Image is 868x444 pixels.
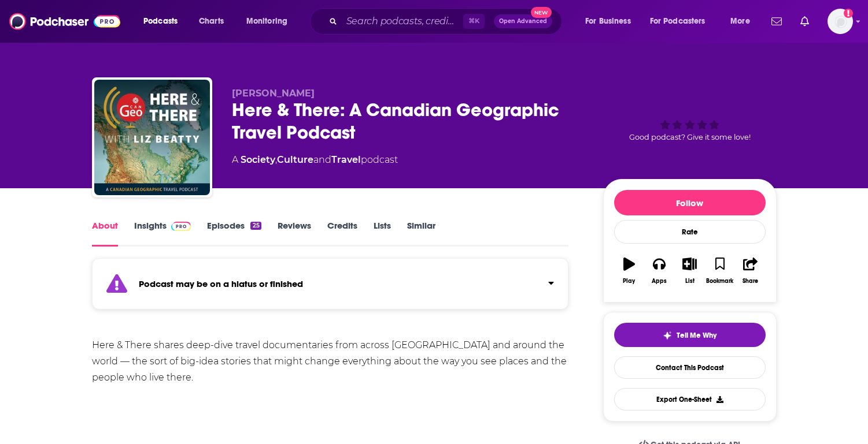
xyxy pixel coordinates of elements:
button: Bookmark [705,250,735,292]
span: For Business [585,13,631,29]
span: Podcasts [143,13,178,29]
a: Contact This Podcast [614,356,766,379]
button: open menu [135,12,193,31]
a: Credits [327,220,357,247]
span: , [275,154,277,165]
img: User Profile [828,9,853,34]
strong: Podcast may be on a hiatus or finished [139,278,303,289]
button: List [674,250,704,292]
button: tell me why sparkleTell Me Why [614,323,766,347]
button: Open AdvancedNew [494,14,552,28]
button: Show profile menu [828,9,853,34]
a: Similar [407,220,435,247]
button: Apps [644,250,674,292]
a: Show notifications dropdown [796,12,814,31]
div: A podcast [232,153,398,167]
a: Culture [277,154,313,165]
img: Here & There: A Canadian Geographic Travel Podcast [94,80,210,195]
span: and [313,154,331,165]
button: Export One-Sheet [614,388,766,411]
div: Apps [652,278,667,285]
button: Share [735,250,765,292]
span: ⌘ K [463,14,485,29]
div: 25 [250,222,261,230]
button: Play [614,250,644,292]
a: InsightsPodchaser Pro [134,220,191,247]
div: Good podcast? Give it some love! [603,88,777,159]
input: Search podcasts, credits, & more... [342,12,463,31]
img: Podchaser - Follow, Share and Rate Podcasts [9,10,120,32]
a: Society [241,154,275,165]
a: Episodes25 [207,220,261,247]
div: Search podcasts, credits, & more... [321,8,573,35]
button: Follow [614,190,766,215]
button: open menu [642,12,722,31]
div: Rate [614,220,766,244]
span: Monitoring [246,13,287,29]
div: Share [743,278,758,285]
button: open menu [577,12,645,31]
a: Lists [374,220,391,247]
span: Open Advanced [499,18,547,24]
button: open menu [238,12,302,31]
img: Podchaser Pro [171,222,191,231]
span: More [730,13,750,29]
a: About [92,220,118,247]
a: Show notifications dropdown [767,12,786,31]
a: Travel [331,154,361,165]
img: tell me why sparkle [663,331,672,340]
div: List [685,278,695,285]
a: Reviews [278,220,311,247]
span: For Podcasters [650,13,706,29]
section: Click to expand status details [92,265,569,309]
div: Bookmark [706,278,733,285]
div: Play [623,278,635,285]
span: Tell Me Why [677,331,716,340]
span: Good podcast? Give it some love! [629,133,751,141]
a: Charts [191,12,231,31]
span: New [531,7,552,18]
svg: Add a profile image [844,9,853,18]
span: Charts [199,13,224,29]
div: Here & There shares deep-dive travel documentaries from across [GEOGRAPHIC_DATA] and around the w... [92,337,569,386]
button: open menu [722,12,764,31]
span: [PERSON_NAME] [232,88,315,99]
span: Logged in as oliviaschaefers [828,9,853,34]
